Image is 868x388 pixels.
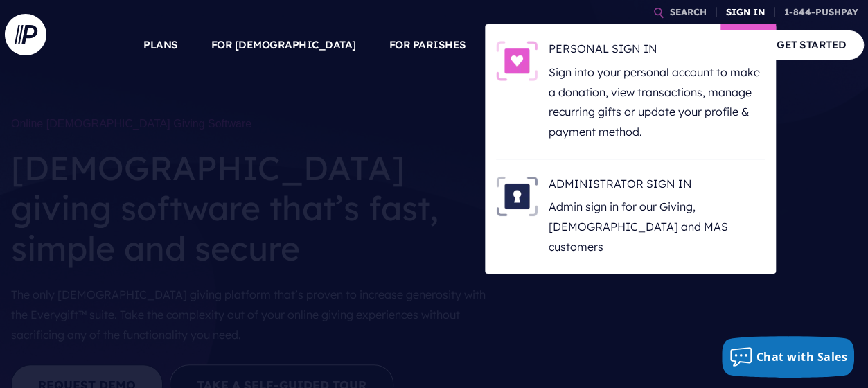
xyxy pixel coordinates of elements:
img: PERSONAL SIGN IN - Illustration [496,41,538,81]
h6: ADMINISTRATOR SIGN IN [549,176,765,197]
a: FOR [DEMOGRAPHIC_DATA] [211,21,356,69]
a: PLANS [143,21,178,69]
a: ADMINISTRATOR SIGN IN - Illustration ADMINISTRATOR SIGN IN Admin sign in for our Giving, [DEMOGRA... [496,176,765,257]
a: FOR PARISHES [389,21,466,69]
a: SOLUTIONS [499,21,561,69]
button: Chat with Sales [722,336,855,378]
h6: PERSONAL SIGN IN [549,41,765,62]
p: Sign into your personal account to make a donation, view transactions, manage recurring gifts or ... [549,62,765,142]
a: COMPANY [675,21,727,69]
span: Chat with Sales [756,349,848,364]
a: EXPLORE [594,21,642,69]
a: GET STARTED [759,30,864,59]
img: ADMINISTRATOR SIGN IN - Illustration [496,176,538,216]
a: PERSONAL SIGN IN - Illustration PERSONAL SIGN IN Sign into your personal account to make a donati... [496,41,765,142]
p: Admin sign in for our Giving, [DEMOGRAPHIC_DATA] and MAS customers [549,197,765,256]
